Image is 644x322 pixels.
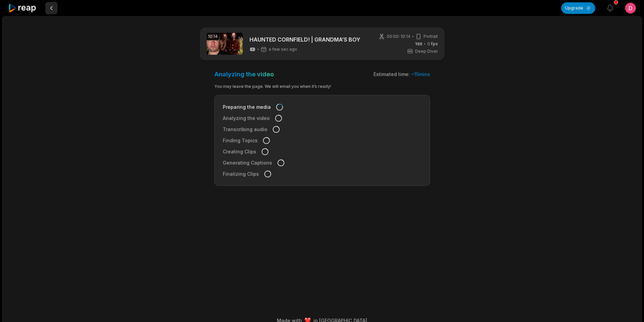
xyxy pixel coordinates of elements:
[223,115,270,122] span: Analyzing the video
[561,2,595,14] button: Upgrade
[424,33,438,40] span: Portrait
[223,103,271,110] span: Preparing the media
[214,83,430,90] div: You may leave the page. We will email you when it’s ready!
[431,41,438,46] span: fps
[427,41,438,47] span: 0
[223,126,267,133] span: Transcribing audio
[223,148,256,155] span: Creating Clips
[249,35,360,44] a: HAUNTED CORNFIELD! | GRANDMA’S BOY
[223,170,259,177] span: Finalizing Clips
[387,33,410,40] span: 00:00 - 10:14
[223,137,258,144] span: Finding Topics
[374,71,430,78] div: Estimated time:
[411,71,430,77] span: ~ 15 mins
[223,159,272,166] span: Generating Captions
[214,70,274,78] h3: Analyzing the video
[415,48,438,54] span: Deep Diver
[269,47,297,52] span: a few sec ago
